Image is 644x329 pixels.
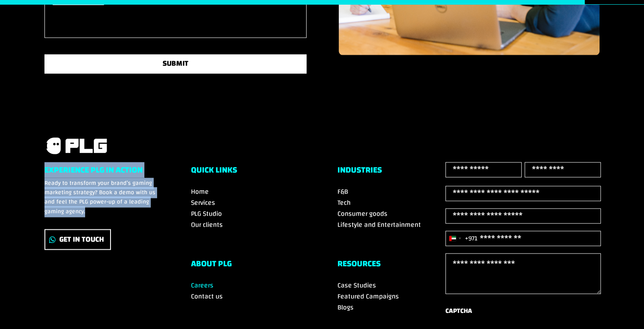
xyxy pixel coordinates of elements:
[44,178,160,217] p: Ready to transform your brand’s gaming marketing strategy? Book a demo with us and feel the PLG p...
[191,259,307,272] h6: ABOUT PLG
[337,207,387,220] a: Consumer goods
[337,185,348,198] a: F&B
[44,136,108,155] img: PLG logo
[337,259,453,272] h6: RESOURCES
[337,218,421,231] a: Lifestyle and Entertainment
[191,196,215,209] a: Services
[465,232,478,244] div: +971
[191,166,307,178] h6: Quick Links
[602,288,644,329] iframe: Chat Widget
[191,218,223,231] a: Our clients
[337,301,354,313] a: Blogs
[191,290,223,302] a: Contact us
[44,54,307,73] button: SUBMIT
[191,207,222,220] a: PLG Studio
[337,279,376,291] a: Case Studies
[337,290,399,302] a: Featured Campaigns
[44,229,111,250] a: Get In Touch
[44,166,160,178] h6: Experience PLG in Action
[191,279,213,291] a: Careers
[446,231,478,245] button: Selected country
[337,196,351,209] a: Tech
[44,136,108,155] a: PLG
[337,166,453,178] h6: Industries
[191,185,209,198] a: Home
[445,305,472,316] label: CAPTCHA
